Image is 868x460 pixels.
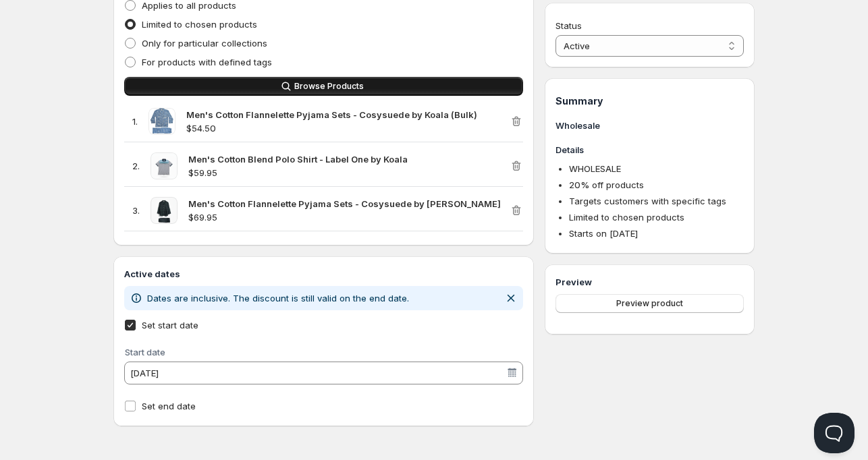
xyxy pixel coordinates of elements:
strong: Men's Cotton Blend Polo Shirt - Label One by Koala [188,154,408,165]
span: Starts on [DATE] [569,228,638,239]
img: Men's Cotton Blend Polo Shirt - Label One by Koala [151,152,178,179]
h3: Preview [555,275,744,289]
p: $59.95 [188,166,510,179]
span: Preview product [616,298,683,309]
label: Start date [125,347,165,357]
p: $69.95 [188,210,510,224]
strong: Men's Cotton Flannelette Pyjama Sets - Cosysuede by Koala (Bulk) [186,109,477,120]
span: Set end date [142,401,196,411]
span: Dates are inclusive. The discount is still valid on the end date. [147,293,409,304]
h1: Summary [555,94,744,108]
h3: Details [555,143,744,156]
img: Men's Cotton Flannelette Pyjama Sets - Cosysuede by Koala (Bulk) [148,108,175,135]
h3: Active dates [124,267,523,281]
button: Preview product [555,294,744,313]
span: WHOLESALE [569,163,621,174]
span: Status [555,20,582,31]
p: 3 . [132,204,140,217]
span: Set start date [142,320,198,330]
span: For products with defined tags [142,57,272,67]
h3: Wholesale [555,119,744,132]
p: $54.50 [186,121,510,135]
span: Only for particular collections [142,38,267,49]
strong: Men's Cotton Flannelette Pyjama Sets - Cosysuede by [PERSON_NAME] [188,198,501,209]
img: Men's Cotton Flannelette Pyjama Sets - Cosysuede by Koala [151,197,178,224]
button: Dismiss notification [501,289,520,308]
span: Limited to chosen products [569,212,684,223]
span: Limited to chosen products [142,19,257,30]
p: 1 . [132,115,138,128]
button: Browse Products [124,77,523,96]
iframe: Help Scout Beacon - Open [814,413,855,453]
span: Targets customers with specific tags [569,196,726,206]
span: 20 % off products [569,179,644,190]
span: Browse Products [294,81,364,92]
p: 2 . [132,159,140,173]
